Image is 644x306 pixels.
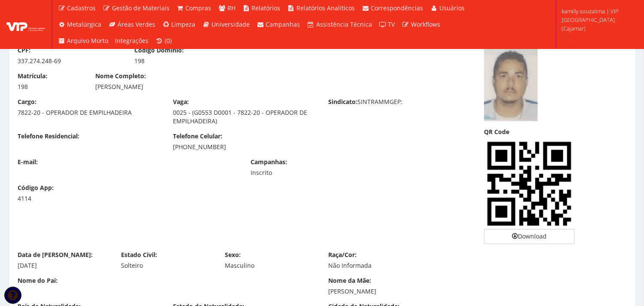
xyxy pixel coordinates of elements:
label: Telefone Celular: [173,132,222,141]
label: Código Domínio: [134,46,184,55]
img: Bhju5YYYN5vfhY07uAEHiDhAk7gBB4g4QJO4AQeIOECTuAEHiDhAk7gBB4g4QJO4AQeIOECTuAEHiDhAk7gBB4g4QJO4AQeIO... [484,138,575,229]
span: Áreas Verdes [118,20,155,28]
label: Sexo: [225,251,241,259]
div: 198 [134,57,238,65]
span: Usuários [439,4,465,12]
div: Não Informada [329,261,420,270]
a: Assistência Técnica [304,16,376,33]
span: Limpeza [172,20,196,28]
span: Arquivo Morto [67,37,109,45]
span: Relatórios [252,4,281,12]
label: CPF: [18,46,30,55]
span: kamilly.souzalima | VIP [GEOGRAPHIC_DATA] (Cajamar) [562,7,633,33]
div: 198 [18,83,82,91]
label: Matrícula: [18,72,47,80]
span: Campanhas [266,20,300,28]
span: Correspondências [371,4,423,12]
a: (0) [152,33,175,49]
div: SINTRAMMGEP; [322,98,477,108]
div: [PHONE_NUMBER] [173,143,315,151]
span: Compras [186,4,212,12]
div: 0025 - (G0553 D0001 - 7822-20 - OPERADOR DE EMPILHADEIRA) [173,108,315,125]
span: RH [227,4,236,12]
span: Integrações [115,37,149,45]
label: Nome da Mãe: [329,276,372,285]
a: Áreas Verdes [105,16,159,33]
label: Código App: [18,184,54,192]
span: TV [388,20,395,28]
a: Limpeza [159,16,199,33]
label: Nome do Pai: [18,276,57,285]
span: Relatórios Analíticos [296,4,355,12]
a: Metalúrgica [54,16,105,33]
a: Download [484,229,575,244]
div: 4114 [18,194,82,203]
a: Universidade [199,16,254,33]
label: Data de [PERSON_NAME]: [18,251,93,259]
label: E-mail: [18,158,38,166]
img: foto-cleiton-175933362368dd4cf76cdfa.jpg [484,46,538,121]
a: Workflows [399,16,444,33]
a: TV [375,16,399,33]
div: [PERSON_NAME] [329,287,627,296]
div: 337.274.248-69 [18,57,121,65]
label: Campanhas: [251,158,287,166]
label: Sindicato: [328,98,357,106]
div: Inscrito [251,168,354,177]
div: 7822-20 - OPERADOR DE EMPILHADEIRA [18,108,160,117]
img: logo [6,18,45,31]
div: [PERSON_NAME] [95,83,393,91]
a: Integrações [112,33,152,49]
label: Raça/Cor: [329,251,357,259]
span: (0) [165,37,172,45]
a: Arquivo Morto [54,33,112,49]
div: [DATE] [18,261,109,270]
label: Nome Completo: [95,72,146,80]
a: Campanhas [253,16,304,33]
div: Solteiro [121,261,212,270]
label: QR Code [484,128,509,136]
label: Estado Civil: [121,251,157,259]
span: Cadastros [67,4,96,12]
label: Cargo: [18,98,36,106]
div: Masculino [225,261,316,270]
label: Telefone Residencial: [18,132,79,141]
span: Assistência Técnica [316,20,372,28]
span: Universidade [212,20,250,28]
span: Metalúrgica [67,20,102,28]
label: Vaga: [173,98,189,106]
span: Workflows [411,20,440,28]
span: Gestão de Materiais [112,4,169,12]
